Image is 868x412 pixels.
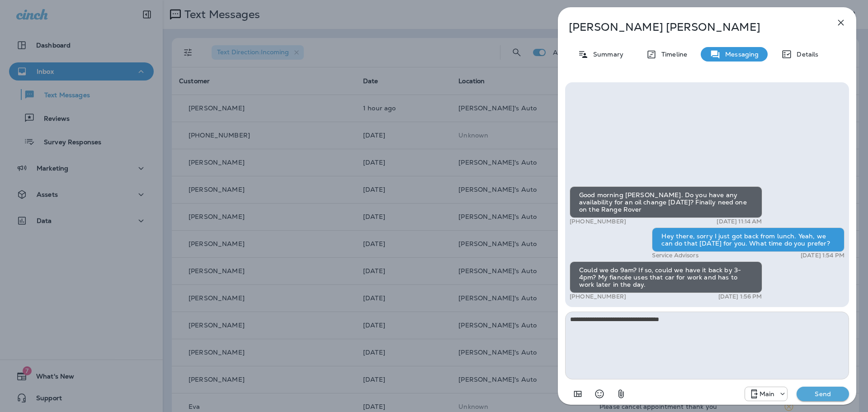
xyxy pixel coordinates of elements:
p: [DATE] 11:14 AM [717,218,762,225]
p: [PERSON_NAME] [PERSON_NAME] [569,21,816,33]
p: [DATE] 1:56 PM [718,293,762,300]
button: Add in a premade template [569,385,587,403]
p: [PHONE_NUMBER] [570,293,626,300]
div: Could we do 9am? If so, could we have it back by 3-4pm? My fiancée uses that car for work and has... [570,261,762,293]
p: Details [792,51,818,58]
p: Timeline [657,51,687,58]
div: Hey there, sorry I just got back from lunch. Yeah, we can do that [DATE] for you. What time do yo... [652,227,844,252]
button: Send [797,387,849,401]
p: Send [804,390,842,398]
p: Main [759,390,775,398]
p: Summary [589,51,623,58]
p: [PHONE_NUMBER] [570,218,626,225]
p: Messaging [721,51,759,58]
div: Good morning [PERSON_NAME]. Do you have any availability for an oil change [DATE]? Finally need o... [570,186,762,218]
p: Service Advisors [652,252,698,259]
div: +1 (941) 231-4423 [745,388,788,399]
button: Select an emoji [590,385,609,403]
p: [DATE] 1:54 PM [801,252,844,259]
